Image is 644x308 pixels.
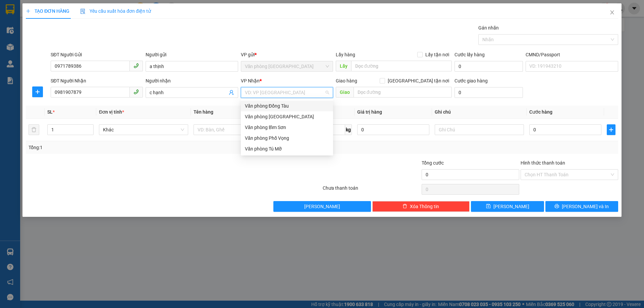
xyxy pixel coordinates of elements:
[51,77,143,84] div: SĐT Người Nhận
[609,10,615,15] span: close
[80,9,86,14] img: icon
[493,203,529,210] span: [PERSON_NAME]
[385,77,452,84] span: [GEOGRAPHIC_DATA] tận nơi
[273,201,371,212] button: [PERSON_NAME]
[607,124,615,135] button: plus
[99,109,124,115] span: Đơn vị tính
[241,143,333,154] div: Văn phòng Tú Mỡ
[454,78,488,83] label: Cước giao hàng
[80,8,151,14] span: Yêu cầu xuất hóa đơn điện tử
[245,113,329,120] div: Văn phòng [GEOGRAPHIC_DATA]
[603,3,622,22] button: Close
[133,89,139,95] span: phone
[47,109,53,115] span: SL
[471,201,544,212] button: save[PERSON_NAME]
[29,144,249,151] div: Tổng: 1
[486,204,491,209] span: save
[146,51,238,58] div: Người gửi
[194,109,213,115] span: Tên hàng
[229,90,234,95] span: user-add
[51,51,143,58] div: SĐT Người Gửi
[245,134,329,142] div: Văn phòng Phố Vọng
[245,124,329,131] div: Văn phòng Bỉm Sơn
[241,111,333,122] div: Văn phòng Thanh Hóa
[422,160,444,166] span: Tổng cước
[521,160,565,166] label: Hình thức thanh toán
[372,201,470,212] button: deleteXóa Thông tin
[32,86,43,97] button: plus
[529,109,552,115] span: Cước hàng
[103,125,184,135] span: Khác
[241,133,333,143] div: Văn phòng Phố Vọng
[29,124,39,135] button: delete
[245,145,329,152] div: Văn phòng Tú Mỡ
[432,106,527,119] th: Ghi chú
[357,109,382,115] span: Giá trị hàng
[454,52,485,57] label: Cước lấy hàng
[454,61,523,72] input: Cước lấy hàng
[194,124,283,135] input: VD: Bàn, Ghế
[33,89,43,95] span: plus
[336,61,351,71] span: Lấy
[478,25,499,30] label: Gán nhãn
[402,204,407,209] span: delete
[545,201,618,212] button: printer[PERSON_NAME] và In
[562,203,609,210] span: [PERSON_NAME] và In
[241,101,333,111] div: Văn phòng Đồng Tàu
[336,87,354,98] span: Giao
[304,203,340,210] span: [PERSON_NAME]
[336,78,357,83] span: Giao hàng
[454,87,523,98] input: Cước giao hàng
[354,87,452,98] input: Dọc đường
[423,51,452,58] span: Lấy tận nơi
[554,204,559,209] span: printer
[241,122,333,133] div: Văn phòng Bỉm Sơn
[410,203,439,210] span: Xóa Thông tin
[322,184,421,196] div: Chưa thanh toán
[435,124,524,135] input: Ghi Chú
[241,51,333,58] div: VP gửi
[133,63,139,68] span: phone
[26,8,69,14] span: TẠO ĐƠN HÀNG
[357,124,429,135] input: 0
[526,51,618,58] div: CMND/Passport
[351,61,452,71] input: Dọc đường
[26,9,31,13] span: plus
[245,61,329,71] span: Văn phòng Thanh Hóa
[245,102,329,110] div: Văn phòng Đồng Tàu
[345,124,352,135] span: kg
[241,78,260,83] span: VP Nhận
[607,127,615,132] span: plus
[336,52,355,57] span: Lấy hàng
[146,77,238,84] div: Người nhận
